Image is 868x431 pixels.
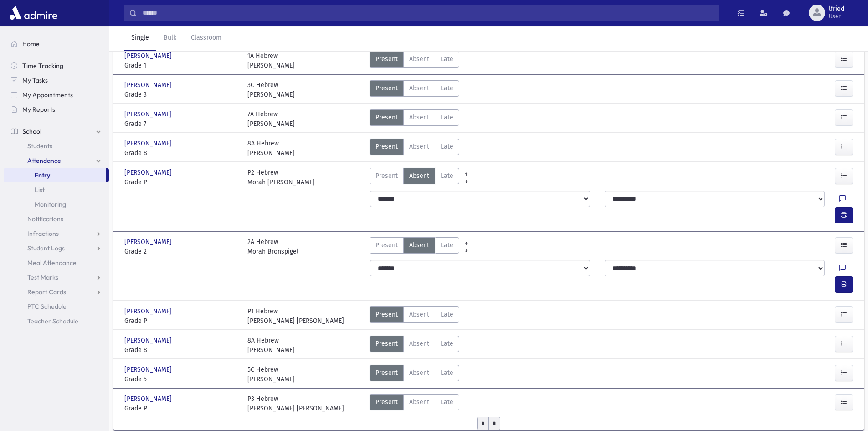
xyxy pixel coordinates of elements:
a: PTC Schedule [4,299,109,314]
span: Time Tracking [22,62,63,70]
span: Present [375,240,398,250]
a: Meal Attendance [4,255,109,270]
div: P1 Hebrew [PERSON_NAME] [PERSON_NAME] [247,306,344,326]
span: Absent [409,397,429,407]
a: Entry [4,168,106,182]
a: Classroom [184,26,229,51]
div: 2A Hebrew Morah Bronspigel [247,237,298,256]
span: [PERSON_NAME] [124,237,174,247]
div: AttTypes [370,394,459,413]
a: My Appointments [4,88,109,102]
div: AttTypes [370,336,459,355]
a: Report Cards [4,285,109,299]
span: Present [375,397,398,407]
div: AttTypes [370,168,459,187]
span: [PERSON_NAME] [124,365,174,374]
span: Entry [35,171,50,179]
div: 1A Hebrew [PERSON_NAME] [247,51,295,70]
span: Absent [409,240,429,250]
a: Monitoring [4,197,109,212]
span: Late [441,368,453,378]
a: My Reports [4,102,109,117]
span: [PERSON_NAME] [124,109,174,119]
img: AdmirePro [7,4,60,22]
span: Present [375,113,398,122]
span: Grade P [124,316,238,326]
span: Present [375,339,398,348]
span: Absent [409,113,429,122]
span: [PERSON_NAME] [124,394,174,404]
div: AttTypes [370,365,459,384]
div: AttTypes [370,51,459,70]
span: Student Logs [27,244,65,252]
a: Attendance [4,153,109,168]
span: Grade 5 [124,374,238,384]
div: 3C Hebrew [PERSON_NAME] [247,80,295,99]
span: Present [375,54,398,64]
span: Absent [409,339,429,348]
span: List [35,186,45,194]
div: P2 Hebrew Morah [PERSON_NAME] [247,168,315,187]
span: Grade 8 [124,345,238,355]
span: Late [441,54,453,64]
span: lfried [829,5,844,13]
span: Attendance [27,156,61,165]
span: [PERSON_NAME] [124,336,174,345]
span: Meal Attendance [27,259,77,267]
span: Late [441,113,453,122]
span: Present [375,83,398,93]
span: Infractions [27,229,59,238]
span: [PERSON_NAME] [124,168,174,177]
div: AttTypes [370,306,459,326]
span: Late [441,339,453,348]
span: School [22,127,41,135]
span: Report Cards [27,288,66,296]
span: Absent [409,171,429,181]
span: Grade P [124,404,238,413]
a: List [4,182,109,197]
a: Notifications [4,212,109,226]
a: Single [124,26,156,51]
span: Absent [409,54,429,64]
a: Test Marks [4,270,109,285]
a: School [4,124,109,139]
span: Late [441,83,453,93]
a: Time Tracking [4,58,109,73]
span: Present [375,310,398,319]
div: 5C Hebrew [PERSON_NAME] [247,365,295,384]
a: Home [4,36,109,51]
span: [PERSON_NAME] [124,51,174,61]
a: Infractions [4,226,109,241]
span: [PERSON_NAME] [124,306,174,316]
span: Monitoring [35,200,66,208]
span: Grade 3 [124,90,238,99]
span: Present [375,368,398,378]
span: Grade 2 [124,247,238,256]
div: 8A Hebrew [PERSON_NAME] [247,336,295,355]
span: Late [441,397,453,407]
span: [PERSON_NAME] [124,80,174,90]
span: My Reports [22,105,55,114]
div: P3 Hebrew [PERSON_NAME] [PERSON_NAME] [247,394,344,413]
span: Notifications [27,215,63,223]
span: [PERSON_NAME] [124,139,174,148]
span: Absent [409,83,429,93]
span: Home [22,40,40,48]
a: Bulk [156,26,184,51]
a: Student Logs [4,241,109,255]
span: Grade 7 [124,119,238,129]
span: Absent [409,142,429,151]
span: Late [441,310,453,319]
span: Absent [409,368,429,378]
span: Late [441,240,453,250]
span: Present [375,142,398,151]
span: My Tasks [22,76,48,84]
div: 7A Hebrew [PERSON_NAME] [247,109,295,129]
span: Grade 8 [124,148,238,158]
span: Test Marks [27,273,58,281]
span: Absent [409,310,429,319]
span: Students [27,142,52,150]
div: AttTypes [370,80,459,99]
span: Late [441,171,453,181]
div: 8A Hebrew [PERSON_NAME] [247,139,295,158]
